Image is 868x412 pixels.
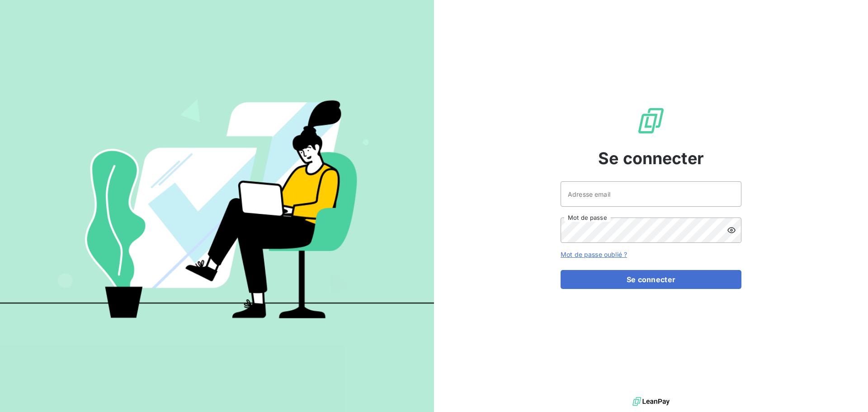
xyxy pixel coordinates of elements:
a: Mot de passe oublié ? [561,251,627,258]
span: Se connecter [598,146,704,170]
input: placeholder [561,181,741,207]
img: Logo LeanPay [637,106,665,135]
img: logo [632,395,670,408]
button: Se connecter [561,270,741,289]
